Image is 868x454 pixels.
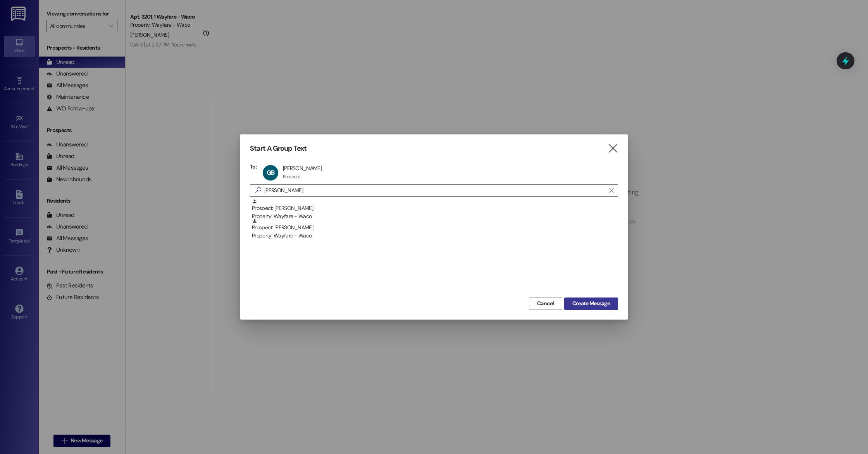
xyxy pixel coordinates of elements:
div: [PERSON_NAME] [283,165,322,172]
span: Create Message [572,299,610,308]
div: Prospect: [PERSON_NAME] [252,199,618,221]
span: Cancel [537,299,554,308]
div: Prospect: [PERSON_NAME] [252,218,618,240]
div: Property: Wayfare - Waco [252,212,618,220]
button: Cancel [529,298,562,310]
i:  [609,187,613,194]
div: Prospect: [PERSON_NAME]Property: Wayfare - Waco [250,218,618,237]
div: Property: Wayfare - Waco [252,232,618,240]
button: Clear text [605,185,618,196]
i:  [608,144,618,153]
h3: Start A Group Text [250,144,307,153]
div: Prospect [283,174,301,180]
div: Prospect: [PERSON_NAME]Property: Wayfare - Waco [250,199,618,218]
h3: To: [250,163,257,170]
span: GB [267,169,274,177]
input: Search for any contact or apartment [264,185,605,196]
i:  [252,186,264,194]
button: Create Message [564,298,618,310]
